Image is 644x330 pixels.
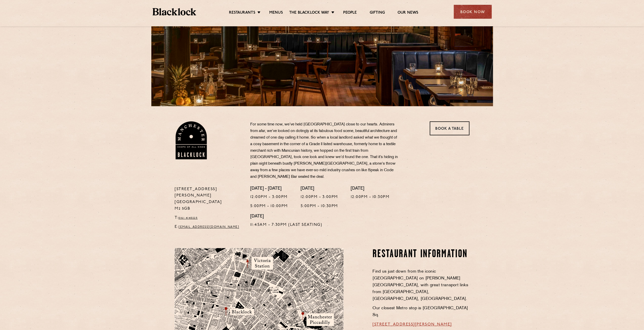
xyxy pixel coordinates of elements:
a: 0161 4140225 [178,216,198,219]
a: [STREET_ADDRESS][PERSON_NAME] [372,322,452,326]
h4: [DATE] [301,186,338,192]
p: E: [175,224,243,230]
p: 12:00pm - 3:00pm [301,194,338,201]
p: T: [175,215,243,221]
span: Our closest Metro stop is [GEOGRAPHIC_DATA] Sq. [372,306,468,317]
a: Restaurants [229,10,255,16]
p: 12:00pm - 10:30pm [351,194,390,201]
div: Book Now [454,5,492,19]
a: Menus [269,10,283,16]
p: 5:00pm - 10:30pm [301,203,338,210]
a: Book a Table [430,121,469,135]
p: 5:00pm - 10:00pm [250,203,288,210]
a: People [343,10,357,16]
a: Our News [398,10,419,16]
h4: [DATE] - [DATE] [250,186,288,192]
img: BL_Manchester_Logo-bleed.png [175,121,208,159]
h4: [DATE] [351,186,390,192]
img: BL_Textured_Logo-footer-cropped.svg [153,8,196,15]
h2: Restaurant Information [372,248,469,261]
h4: [DATE] [250,214,322,219]
p: [STREET_ADDRESS][PERSON_NAME] [GEOGRAPHIC_DATA] M2 5GB [175,186,243,212]
a: The Blacklock Way [289,10,329,16]
p: 11:45am - 7:30pm (Last Seating) [250,222,322,228]
p: For some time now, we’ve held [GEOGRAPHIC_DATA] close to our hearts. Admirers from afar, we’ve lo... [250,121,400,180]
a: Gifting [369,10,385,16]
span: Find us just down from the iconic [GEOGRAPHIC_DATA] on [PERSON_NAME][GEOGRAPHIC_DATA], with great... [372,270,468,301]
a: [EMAIL_ADDRESS][DOMAIN_NAME] [179,226,239,229]
p: 12:00pm - 3:00pm [250,194,288,201]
